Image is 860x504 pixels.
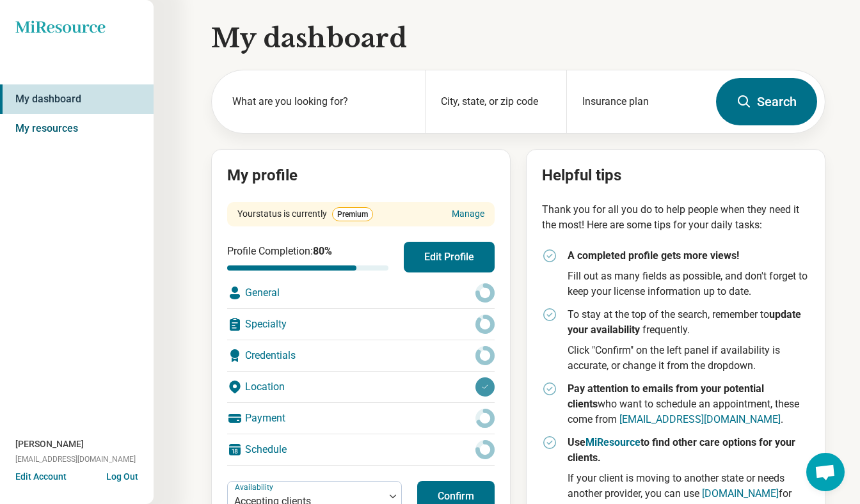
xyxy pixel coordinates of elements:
[227,403,495,434] div: Payment
[232,94,410,109] label: What are you looking for?
[568,249,739,262] strong: A completed profile gets more views!
[452,207,484,221] a: Manage
[332,207,373,221] span: Premium
[585,436,641,448] a: MiResource
[568,436,795,464] strong: Use to find other care options for your clients.
[702,487,779,500] a: [DOMAIN_NAME]
[211,20,825,56] h1: My dashboard
[227,309,495,340] div: Specialty
[227,165,495,187] h2: My profile
[716,78,817,125] button: Search
[227,434,495,465] div: Schedule
[237,207,373,221] div: Your status is currently
[227,278,495,308] div: General
[568,343,809,374] p: Click "Confirm" on the left panel if availability is accurate, or change it from the dropdown.
[15,470,67,484] button: Edit Account
[106,470,138,480] button: Log Out
[542,202,809,233] p: Thank you for all you do to help people when they need it the most! Here are some tips for your d...
[313,245,332,257] span: 80 %
[15,453,136,465] span: [EMAIL_ADDRESS][DOMAIN_NAME]
[15,437,84,451] span: [PERSON_NAME]
[227,244,388,271] div: Profile Completion:
[235,483,276,492] label: Availability
[568,381,809,427] p: who want to schedule an appointment, these come from .
[619,413,781,425] a: [EMAIL_ADDRESS][DOMAIN_NAME]
[227,372,495,402] div: Location
[404,242,495,272] button: Edit Profile
[568,382,764,410] strong: Pay attention to emails from your potential clients
[806,453,845,491] div: Open chat
[542,165,809,187] h2: Helpful tips
[568,307,809,338] p: To stay at the top of the search, remember to frequently.
[227,340,495,371] div: Credentials
[568,308,801,336] strong: update your availability
[568,269,809,299] p: Fill out as many fields as possible, and don't forget to keep your license information up to date.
